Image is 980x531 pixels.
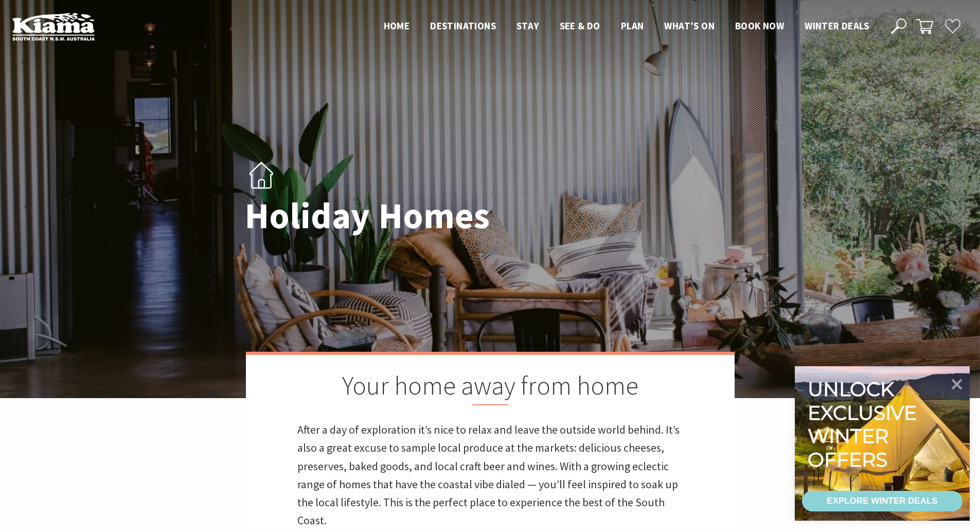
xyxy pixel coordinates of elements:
a: EXPLORE WINTER DEALS [802,491,963,511]
h1: Holiday Homes [245,196,536,235]
span: See & Do [560,20,600,32]
h2: Your home away from home [297,370,683,405]
span: Stay [516,20,539,32]
p: After a day of exploration it’s nice to relax and leave the outside world behind. It’s also a gre... [297,421,683,529]
span: Book now [735,20,784,32]
div: EXPLORE WINTER DEALS [827,491,937,511]
nav: Main Menu [373,18,879,35]
span: Destinations [430,20,496,32]
img: Kiama Logo [12,12,95,41]
span: Winter Deals [805,20,869,32]
span: Plan [621,20,644,32]
span: What’s On [664,20,715,32]
span: Home [384,20,410,32]
div: Unlock exclusive winter offers [808,378,921,471]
